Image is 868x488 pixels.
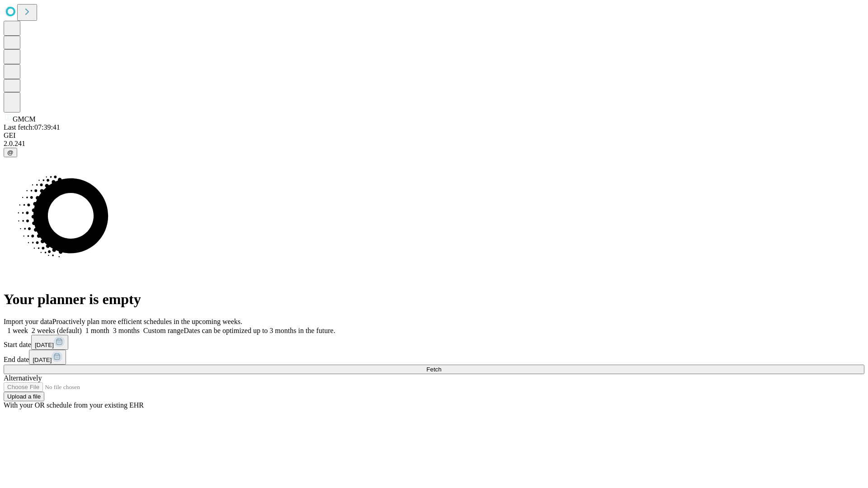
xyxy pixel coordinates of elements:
[31,335,68,350] button: [DATE]
[4,318,52,325] span: Import your data
[85,327,109,334] span: 1 month
[4,140,864,148] div: 2.0.241
[33,357,52,363] span: [DATE]
[143,327,184,334] span: Custom range
[52,318,242,325] span: Proactively plan more efficient schedules in the upcoming weeks.
[113,327,140,334] span: 3 months
[4,148,17,157] button: @
[4,392,44,401] button: Upload a file
[4,365,864,374] button: Fetch
[7,327,28,334] span: 1 week
[32,327,82,334] span: 2 weeks (default)
[4,401,144,409] span: With your OR schedule from your existing EHR
[13,115,36,123] span: GMCM
[29,350,66,365] button: [DATE]
[4,350,864,365] div: End date
[4,131,864,140] div: GEI
[4,123,60,131] span: Last fetch: 07:39:41
[426,366,441,373] span: Fetch
[7,149,14,156] span: @
[4,335,864,350] div: Start date
[35,342,54,348] span: [DATE]
[4,291,864,308] h1: Your planner is empty
[4,374,42,382] span: Alternatively
[184,327,335,334] span: Dates can be optimized up to 3 months in the future.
